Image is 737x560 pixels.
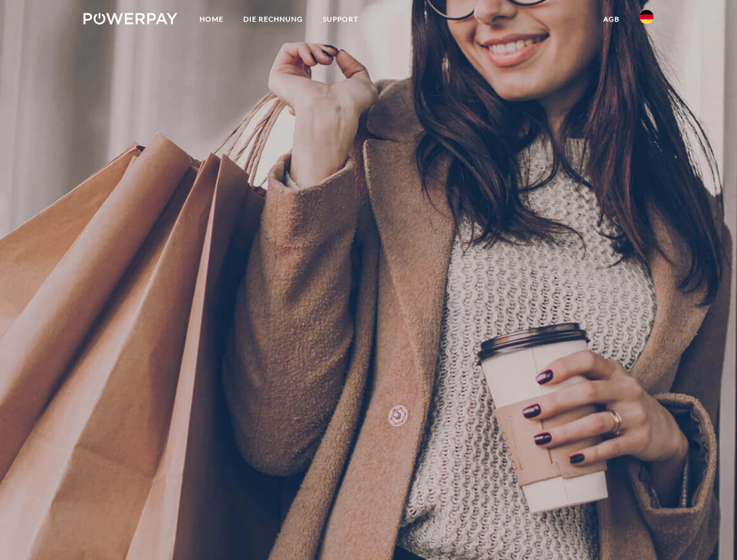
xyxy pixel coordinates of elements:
[83,13,177,24] img: logo-powerpay-white.svg
[593,9,630,30] a: agb
[640,10,654,24] img: de
[190,9,233,30] a: Home
[233,9,313,30] a: DIE RECHNUNG
[313,9,368,30] a: SUPPORT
